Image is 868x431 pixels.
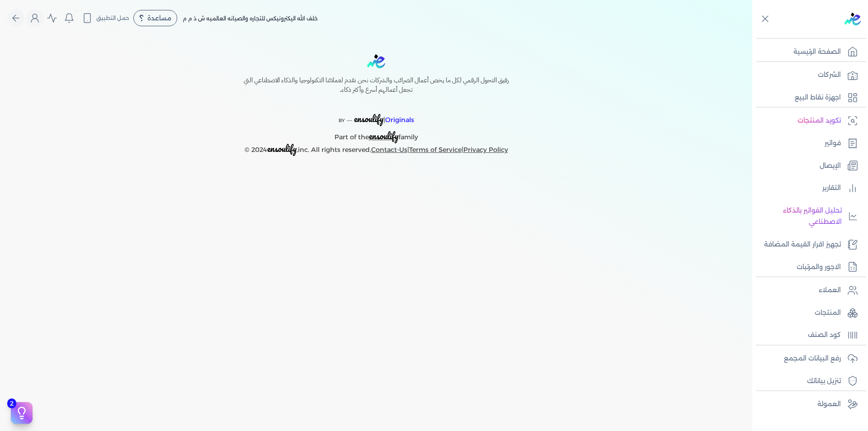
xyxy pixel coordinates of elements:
a: تحليل الفواتير بالذكاء الاصطناعي [752,201,863,232]
a: الاجور والمرتبات [752,258,863,277]
span: خلف الله اليكترونيكس للتجاره والصيانه العالميه ش ذ م م [183,15,318,22]
p: التقارير [822,182,841,194]
span: حمل التطبيق [96,14,129,22]
sup: __ [347,115,352,121]
p: العملاء [819,284,841,296]
a: تجهيز اقرار القيمة المضافة [752,235,863,254]
a: Terms of Service [409,146,462,154]
p: تنزيل بياناتك [807,375,841,387]
a: الشركات [752,66,863,85]
a: العمولة [752,395,863,414]
p: © 2024 ,inc. All rights reserved. | | [224,143,528,156]
img: logo [367,54,385,68]
p: المنتجات [815,307,841,319]
a: تكويد المنتجات [752,111,863,130]
p: فواتير [825,137,841,149]
a: رفع البيانات المجمع [752,349,863,368]
a: تنزيل بياناتك [752,372,863,391]
span: BY [339,118,345,123]
img: logo [844,13,861,25]
p: تحليل الفواتير بالذكاء الاصطناعي [757,205,842,228]
a: المنتجات [752,303,863,322]
span: 2 [7,398,16,408]
a: كود الصنف [752,326,863,345]
p: Part of the family [224,127,528,143]
p: الصفحة الرئيسية [793,46,841,58]
p: كود الصنف [808,329,841,341]
span: Originals [385,116,414,124]
div: مساعدة [133,10,177,26]
p: تجهيز اقرار القيمة المضافة [764,239,841,251]
p: اجهزة نقاط البيع [795,92,841,104]
a: الإيصال [752,156,863,175]
p: تكويد المنتجات [797,115,841,127]
p: الشركات [818,69,841,81]
a: Privacy Policy [463,146,508,154]
a: فواتير [752,134,863,153]
span: ensoulify [369,129,398,143]
a: التقارير [752,179,863,198]
p: العمولة [817,398,841,410]
h6: رفيق التحول الرقمي لكل ما يخص أعمال الضرائب والشركات نحن نقدم لعملائنا التكنولوجيا والذكاء الاصطن... [224,76,528,95]
button: 2 [11,402,33,424]
p: الإيصال [820,160,841,172]
span: مساعدة [147,15,171,21]
span: ensoulify [267,142,297,156]
p: | [224,102,528,127]
p: الاجور والمرتبات [797,261,841,273]
p: رفع البيانات المجمع [784,353,841,365]
a: Contact-Us [371,146,407,154]
a: ensoulify [369,133,398,141]
a: العملاء [752,281,863,300]
span: ensoulify [354,112,383,126]
a: اجهزة نقاط البيع [752,88,863,107]
button: حمل التطبيق [80,10,132,26]
a: الصفحة الرئيسية [752,43,863,62]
